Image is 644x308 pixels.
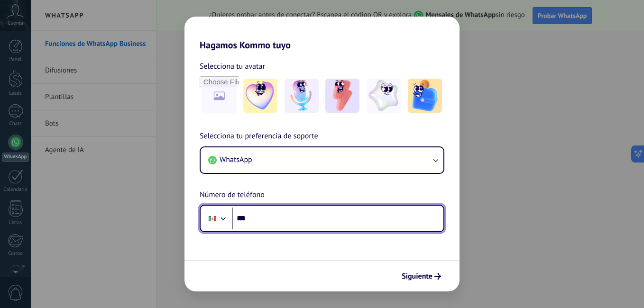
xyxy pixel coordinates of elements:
[201,147,443,173] button: WhatsApp
[285,79,319,113] img: -2.jpeg
[402,273,432,280] span: Siguiente
[203,208,221,228] div: Mexico: + 52
[200,189,265,201] span: Número de teléfono
[184,17,460,51] h2: Hagamos Kommo tuyo
[220,155,252,164] span: WhatsApp
[200,130,318,143] span: Selecciona tu preferencia de soporte
[200,60,265,72] span: Selecciona tu avatar
[397,268,445,284] button: Siguiente
[243,79,277,113] img: -1.jpeg
[367,79,401,113] img: -4.jpeg
[325,79,359,113] img: -3.jpeg
[408,79,442,113] img: -5.jpeg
